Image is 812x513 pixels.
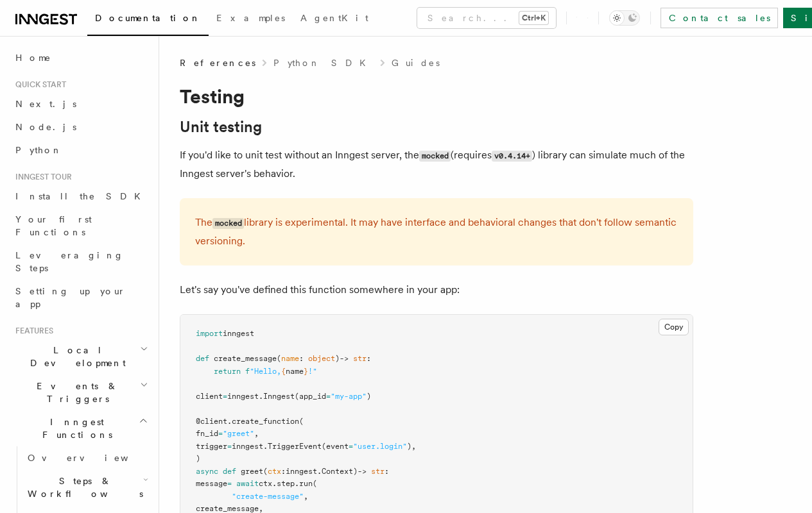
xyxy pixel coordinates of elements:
[227,417,232,426] span: .
[299,479,313,488] span: run
[236,479,259,488] span: await
[22,446,151,469] a: Overview
[286,367,304,376] span: name
[232,492,304,501] span: "create-message"
[15,191,148,201] span: Install the SDK
[300,13,368,23] span: AgentKit
[371,467,384,476] span: str
[196,442,227,451] span: trigger
[10,326,53,336] span: Features
[10,208,151,244] a: Your first Functions
[259,392,263,401] span: .
[196,354,209,363] span: def
[15,286,126,309] span: Setting up your app
[10,185,151,208] a: Install the SDK
[10,139,151,162] a: Python
[659,319,689,335] button: Copy
[10,339,151,374] button: Local Development
[180,118,262,136] a: Unit testing
[180,281,693,299] p: Let's say you've defined this function somewhere in your app:
[349,442,353,451] span: =
[326,392,331,401] span: =
[259,479,272,488] span: ctx
[15,122,76,132] span: Node.js
[196,479,227,488] span: message
[392,56,440,69] a: Guides
[15,145,62,155] span: Python
[268,442,322,451] span: TriggerEvent
[313,479,317,488] span: (
[10,244,151,280] a: Leveraging Steps
[407,442,416,451] span: ),
[223,429,254,438] span: "greet"
[95,13,201,23] span: Documentation
[419,151,451,162] code: mocked
[22,469,151,505] button: Steps & Workflows
[250,367,281,376] span: "Hello,
[335,354,340,363] span: )
[295,479,299,488] span: .
[196,429,218,438] span: fn_id
[281,367,286,376] span: {
[268,467,281,476] span: ctx
[299,354,304,363] span: :
[15,214,92,237] span: Your first Functions
[10,380,140,405] span: Events & Triggers
[263,392,295,401] span: Inngest
[609,10,640,26] button: Toggle dark mode
[384,467,389,476] span: :
[227,479,232,488] span: =
[254,429,259,438] span: ,
[308,354,335,363] span: object
[223,329,254,338] span: inngest
[223,392,227,401] span: =
[195,214,678,250] p: The library is experimental. It may have interface and behavioral changes that don't follow seman...
[241,467,263,476] span: greet
[367,354,371,363] span: :
[299,417,304,426] span: (
[22,475,143,500] span: Steps & Workflows
[245,367,250,376] span: f
[317,467,322,476] span: .
[196,329,223,338] span: import
[353,354,367,363] span: str
[661,8,778,28] a: Contact sales
[216,13,285,23] span: Examples
[196,504,263,513] span: create_message,
[322,442,349,451] span: (event
[304,367,308,376] span: }
[232,417,299,426] span: create_function
[417,8,556,28] button: Search...Ctrl+K
[10,280,151,315] a: Setting up your app
[218,429,223,438] span: =
[232,442,268,451] span: inngest.
[295,392,326,401] span: (app_id
[227,442,232,451] span: =
[196,392,223,401] span: client
[340,354,349,363] span: ->
[277,354,281,363] span: (
[519,12,548,24] kbd: Ctrl+K
[304,492,308,501] span: ,
[15,250,124,273] span: Leveraging Steps
[223,467,236,476] span: def
[281,467,286,476] span: :
[10,172,72,182] span: Inngest tour
[28,453,160,463] span: Overview
[293,4,376,35] a: AgentKit
[196,467,218,476] span: async
[281,354,299,363] span: name
[10,410,151,446] button: Inngest Functions
[273,56,374,69] a: Python SDK
[10,344,140,369] span: Local Development
[358,467,367,476] span: ->
[10,80,66,90] span: Quick start
[331,392,367,401] span: "my-app"
[196,417,227,426] span: @client
[308,367,317,376] span: !"
[212,218,244,229] code: mocked
[15,99,76,109] span: Next.js
[214,367,241,376] span: return
[15,51,51,64] span: Home
[10,115,151,139] a: Node.js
